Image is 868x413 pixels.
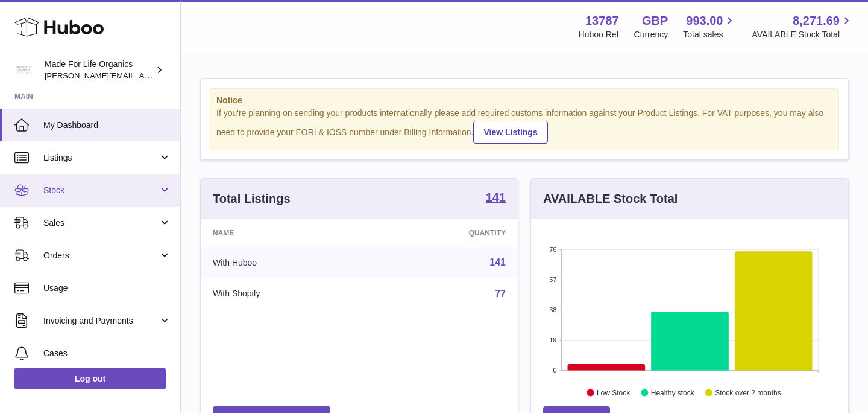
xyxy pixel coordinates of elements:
[634,29,668,40] div: Currency
[543,191,678,207] h3: AVAILABLE Stock Total
[585,13,619,29] strong: 13787
[45,71,306,80] span: [PERSON_NAME][EMAIL_ADDRESS][PERSON_NAME][DOMAIN_NAME]
[14,368,166,389] a: Log out
[201,219,372,247] th: Name
[549,336,556,344] text: 19
[686,13,723,29] span: 993.00
[752,13,854,40] a: 8,271.69 AVAILABLE Stock Total
[752,29,854,40] span: AVAILABLE Stock Total
[213,191,291,207] h3: Total Listings
[549,276,556,283] text: 57
[201,278,372,310] td: With Shopify
[372,219,518,247] th: Quantity
[14,61,33,79] img: geoff.winwood@madeforlifeorganics.com
[43,315,159,327] span: Invoicing and Payments
[43,185,159,196] span: Stock
[553,367,556,374] text: 0
[715,388,781,397] text: Stock over 2 months
[201,247,372,278] td: With Huboo
[597,388,631,397] text: Low Stock
[683,13,737,40] a: 993.00 Total sales
[486,191,506,206] a: 141
[45,59,153,82] div: Made For Life Organics
[43,120,171,131] span: My Dashboard
[43,217,159,229] span: Sales
[43,348,171,359] span: Cases
[216,95,832,106] strong: Notice
[642,13,668,29] strong: GBP
[486,191,506,203] strong: 141
[549,246,556,253] text: 76
[549,306,556,313] text: 38
[43,152,159,164] span: Listings
[683,29,737,40] span: Total sales
[43,250,159,261] span: Orders
[489,257,506,267] a: 141
[579,29,619,40] div: Huboo Ref
[473,121,547,144] a: View Listings
[43,283,171,294] span: Usage
[793,13,840,29] span: 8,271.69
[495,289,506,299] a: 77
[216,107,832,144] div: If you're planning on sending your products internationally please add required customs informati...
[651,388,695,397] text: Healthy stock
